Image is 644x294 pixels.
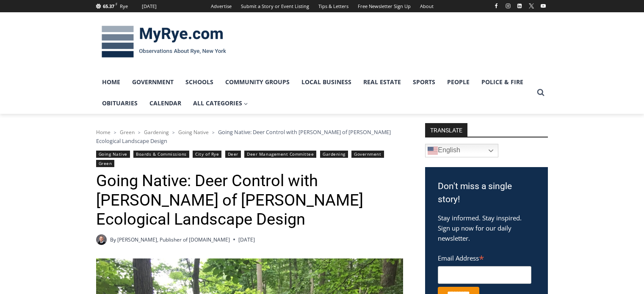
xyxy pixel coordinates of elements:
span: All Categories [193,99,248,108]
a: Local Business [296,71,357,93]
nav: Breadcrumbs [96,128,403,145]
a: Home [96,71,126,93]
span: F [116,2,117,6]
p: Stay informed. Stay inspired. Sign up now for our daily newsletter. [438,213,535,243]
a: Deer Management Committee [244,151,316,158]
a: Gardening [320,151,348,158]
span: > [138,129,141,135]
a: Boards & Commissions [133,151,189,158]
a: Government [351,151,384,158]
span: Going Native: Deer Control with [PERSON_NAME] of [PERSON_NAME] Ecological Landscape Design [96,128,391,144]
a: Going Native [178,129,209,136]
a: Schools [180,71,219,93]
a: Deer [225,151,241,158]
div: Rye [120,3,128,10]
a: Gardening [144,129,169,136]
a: Government [126,71,180,93]
span: 65.37 [103,3,114,9]
a: [PERSON_NAME], Publisher of [DOMAIN_NAME] [117,236,230,243]
a: Green [120,129,135,136]
h1: Going Native: Deer Control with [PERSON_NAME] of [PERSON_NAME] Ecological Landscape Design [96,171,403,229]
div: [DATE] [142,3,157,10]
a: Calendar [144,93,187,114]
h3: Don't miss a single story! [438,180,535,206]
a: English [425,144,498,157]
a: Sports [407,71,441,93]
nav: Primary Navigation [96,71,533,114]
a: Real Estate [357,71,407,93]
button: View Search Form [533,85,548,100]
a: Author image [96,234,107,245]
img: MyRye.com [96,20,232,64]
a: City of Rye [193,151,221,158]
a: Community Groups [219,71,296,93]
a: X [526,1,536,11]
strong: TRANSLATE [425,123,467,137]
span: > [172,129,175,135]
time: [DATE] [238,236,255,244]
a: Going Native [96,151,130,158]
a: Instagram [503,1,513,11]
a: People [441,71,475,93]
a: Obituaries [96,93,144,114]
a: All Categories [187,93,254,114]
a: Facebook [491,1,501,11]
a: Home [96,129,111,136]
a: Green [96,160,115,167]
a: Police & Fire [475,71,529,93]
a: Linkedin [514,1,525,11]
label: Email Address [438,250,531,265]
span: > [212,129,215,135]
span: > [114,129,116,135]
span: By [110,236,116,244]
a: YouTube [538,1,548,11]
img: en [428,146,438,156]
